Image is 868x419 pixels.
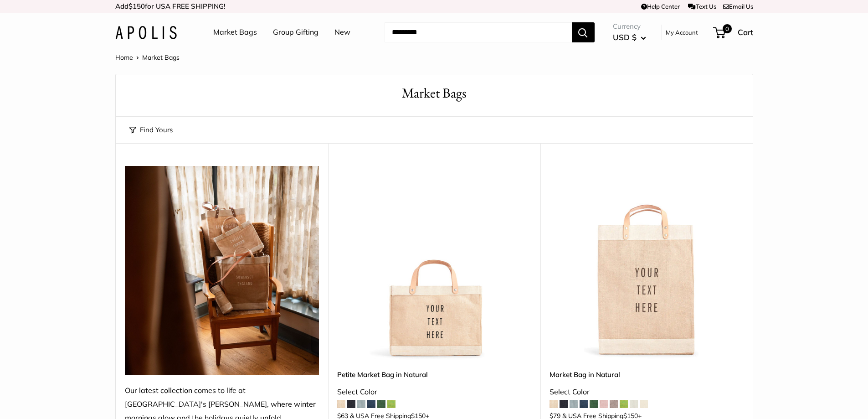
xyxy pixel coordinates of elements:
[115,53,133,62] a: Home
[738,27,753,37] span: Cart
[213,26,257,39] a: Market Bags
[350,413,429,419] span: & USA Free Shipping +
[666,27,698,38] a: My Account
[688,3,716,10] a: Text Us
[129,124,173,136] button: Find Yours
[337,166,531,360] img: Petite Market Bag in Natural
[572,22,595,42] button: Search
[550,166,744,360] img: Market Bag in Natural
[722,24,731,33] span: 0
[125,166,319,375] img: Our latest collection comes to life at UK's Estelle Manor, where winter mornings glow and the hol...
[641,3,680,10] a: Help Center
[115,52,180,63] nav: Breadcrumb
[337,369,531,380] a: Petite Market Bag in Natural
[550,385,744,399] div: Select Color
[613,32,637,42] span: USD $
[613,20,646,33] span: Currency
[129,83,739,103] h1: Market Bags
[273,26,318,39] a: Group Gifting
[337,166,531,360] a: Petite Market Bag in NaturalPetite Market Bag in Natural
[385,22,572,42] input: Search...
[550,166,744,360] a: Market Bag in NaturalMarket Bag in Natural
[714,25,753,40] a: 0 Cart
[723,3,753,10] a: Email Us
[562,413,642,419] span: & USA Free Shipping +
[550,369,744,380] a: Market Bag in Natural
[115,26,177,39] img: Apolis
[128,2,145,10] span: $150
[334,26,350,39] a: New
[142,53,180,62] span: Market Bags
[613,30,646,45] button: USD $
[337,385,531,399] div: Select Color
